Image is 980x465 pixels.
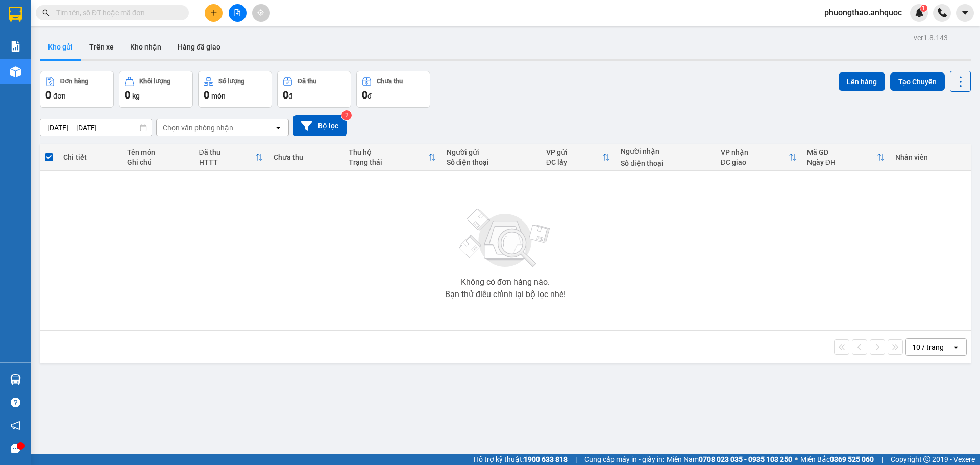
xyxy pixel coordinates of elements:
[584,454,664,465] span: Cung cấp máy in - giấy in:
[125,89,130,101] span: 0
[10,66,21,77] img: warehouse-icon
[199,158,256,166] div: HTTT
[63,153,116,161] div: Chi tiết
[807,158,877,166] div: Ngày ĐH
[575,454,577,465] span: |
[42,9,50,16] span: search
[830,455,874,463] strong: 0369 525 060
[890,72,945,91] button: Tạo Chuyến
[274,153,338,161] div: Chưa thu
[11,421,20,430] span: notification
[445,290,566,299] div: Bạn thử điều chỉnh lại bộ lọc nhé!
[229,4,247,22] button: file-add
[234,9,241,16] span: file-add
[795,457,798,461] span: ⚪️
[81,35,122,59] button: Trên xe
[169,35,229,59] button: Hàng đã giao
[621,159,710,167] div: Số điện thoại
[344,144,442,171] th: Toggle SortBy
[524,455,568,463] strong: 1900 633 818
[277,71,351,108] button: Đã thu0đ
[274,124,282,132] svg: open
[257,9,264,16] span: aim
[839,72,885,91] button: Lên hàng
[40,119,152,136] input: Select a date range.
[461,278,550,286] div: Không có đơn hàng nào.
[546,148,603,156] div: VP gửi
[546,158,603,166] div: ĐC lấy
[53,92,66,100] span: đơn
[56,7,177,18] input: Tìm tên, số ĐT hoặc mã đơn
[667,454,792,465] span: Miền Nam
[922,5,925,12] span: 1
[367,92,372,100] span: đ
[194,144,269,171] th: Toggle SortBy
[362,89,367,101] span: 0
[952,343,960,351] svg: open
[293,115,347,136] button: Bộ lọc
[621,147,710,155] div: Người nhận
[716,144,802,171] th: Toggle SortBy
[127,148,189,156] div: Tên món
[9,7,22,22] img: logo-vxr
[132,92,140,100] span: kg
[541,144,616,171] th: Toggle SortBy
[139,78,170,85] div: Khối lượng
[252,4,270,22] button: aim
[800,454,874,465] span: Miền Bắc
[11,398,20,407] span: question-circle
[377,78,403,85] div: Chưa thu
[356,71,430,108] button: Chưa thu0đ
[447,158,536,166] div: Số điện thoại
[218,78,244,85] div: Số lượng
[474,454,568,465] span: Hỗ trợ kỹ thuật:
[60,78,88,85] div: Đơn hàng
[447,148,536,156] div: Người gửi
[10,374,21,385] img: warehouse-icon
[40,35,81,59] button: Kho gửi
[454,203,556,274] img: svg+xml;base64,PHN2ZyBjbGFzcz0ibGlzdC1wbHVnX19zdmciIHhtbG5zPSJodHRwOi8vd3d3LnczLm9yZy8yMDAwL3N2Zy...
[288,92,292,100] span: đ
[127,158,189,166] div: Ghi chú
[211,92,226,100] span: món
[914,32,948,43] div: ver 1.8.143
[802,144,890,171] th: Toggle SortBy
[881,454,883,465] span: |
[45,89,51,101] span: 0
[961,8,970,17] span: caret-down
[721,148,789,156] div: VP nhận
[10,41,21,52] img: solution-icon
[199,148,256,156] div: Đã thu
[349,158,428,166] div: Trạng thái
[40,71,114,108] button: Đơn hàng0đơn
[163,123,233,133] div: Chọn văn phòng nhận
[938,8,947,17] img: phone-icon
[912,342,944,352] div: 10 / trang
[11,444,20,453] span: message
[721,158,789,166] div: ĐC giao
[122,35,169,59] button: Kho nhận
[341,110,352,120] sup: 2
[816,6,910,19] span: phuongthao.anhquoc
[210,9,217,16] span: plus
[349,148,428,156] div: Thu hộ
[915,8,924,17] img: icon-new-feature
[204,89,209,101] span: 0
[895,153,966,161] div: Nhân viên
[119,71,193,108] button: Khối lượng0kg
[956,4,974,22] button: caret-down
[298,78,316,85] div: Đã thu
[205,4,223,22] button: plus
[198,71,272,108] button: Số lượng0món
[923,456,930,463] span: copyright
[920,5,927,12] sup: 1
[807,148,877,156] div: Mã GD
[699,455,792,463] strong: 0708 023 035 - 0935 103 250
[283,89,288,101] span: 0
